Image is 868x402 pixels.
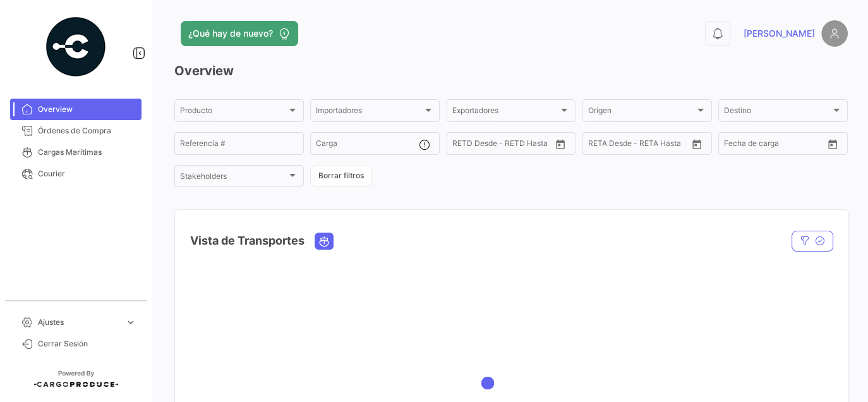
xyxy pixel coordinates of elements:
[620,141,666,150] input: Hasta
[10,120,142,142] a: Órdenes de Compra
[823,135,842,154] button: Open calendar
[310,166,372,186] button: Borrar filtros
[180,174,287,183] span: Stakeholders
[38,147,136,158] span: Cargas Marítimas
[316,108,423,117] span: Importadores
[588,141,611,150] input: Desde
[588,108,695,117] span: Origen
[188,27,273,40] span: ¿Qué hay de nuevo?
[44,15,107,78] img: powered-by.png
[744,27,815,40] span: [PERSON_NAME]
[484,141,531,150] input: Hasta
[821,20,848,47] img: placeholder-user.png
[181,21,298,46] button: ¿Qué hay de nuevo?
[38,104,136,115] span: Overview
[315,233,333,249] button: Ocean
[190,232,304,250] h4: Vista de Transportes
[724,141,747,150] input: Desde
[125,317,136,328] span: expand_more
[452,141,475,150] input: Desde
[180,108,287,117] span: Producto
[38,168,136,180] span: Courier
[756,141,802,150] input: Hasta
[452,108,559,117] span: Exportadores
[10,99,142,120] a: Overview
[38,338,136,350] span: Cerrar Sesión
[551,135,570,154] button: Open calendar
[10,142,142,163] a: Cargas Marítimas
[38,125,136,137] span: Órdenes de Compra
[724,108,831,117] span: Destino
[687,135,706,154] button: Open calendar
[174,62,848,80] h3: Overview
[10,163,142,185] a: Courier
[38,317,120,328] span: Ajustes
